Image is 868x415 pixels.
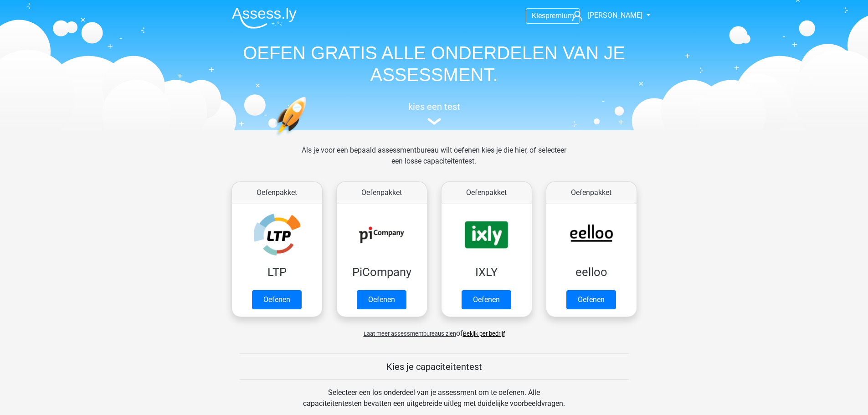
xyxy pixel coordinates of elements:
img: oefenen [275,97,342,179]
span: premium [545,11,574,20]
h5: Kies je capaciteitentest [240,361,629,372]
h5: kies een test [225,101,644,112]
div: Als je voor een bepaald assessmentbureau wilt oefenen kies je die hier, of selecteer een losse ca... [294,145,574,178]
span: Kies [532,11,545,20]
span: Laat meer assessmentbureaus zien [364,330,456,337]
a: Bekijk per bedrijf [463,330,505,337]
img: Assessly [232,7,297,29]
img: assessment [427,118,441,125]
a: Oefenen [357,290,406,309]
h1: OEFEN GRATIS ALLE ONDERDELEN VAN JE ASSESSMENT. [225,42,644,86]
a: Oefenen [252,290,302,309]
span: [PERSON_NAME] [588,11,642,20]
a: kies een test [225,101,644,125]
a: Oefenen [566,290,616,309]
a: [PERSON_NAME] [569,10,643,21]
a: Oefenen [462,290,511,309]
div: of [225,321,644,339]
a: Kiespremium [526,10,580,22]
